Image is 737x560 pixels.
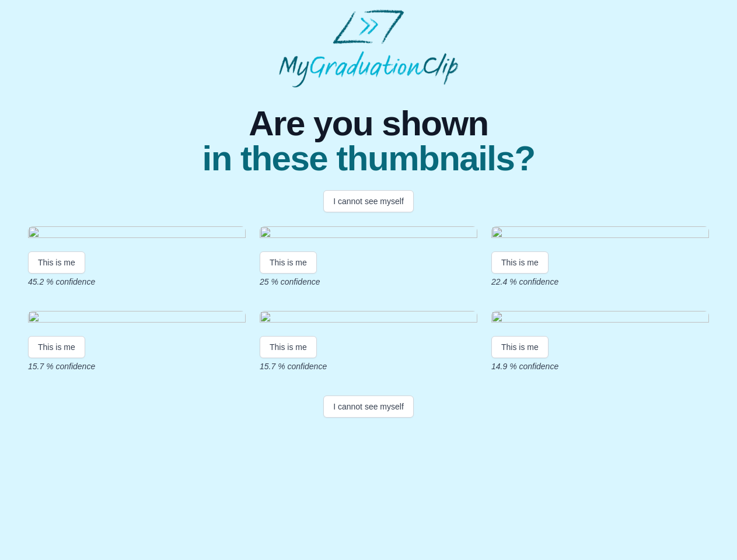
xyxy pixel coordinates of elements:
img: c0e9543202640ee2579f017c200a1287f71ec904.gif [491,311,709,327]
span: Are you shown [202,106,535,141]
img: 28b78cd9f89503f19c4d452d980ba6d058297877.gif [28,311,246,327]
p: 15.7 % confidence [260,360,477,372]
p: 22.4 % confidence [491,276,709,288]
img: c71862ca85f973957ac5f02947f759857d1701d8.gif [260,226,477,242]
img: 0ff196859a553fff2cf043d38bef0abeff73deff.gif [491,226,709,242]
img: acb1ececc40aed1e660e3ab7bd1a07d367fbbc99.gif [260,311,477,327]
button: I cannot see myself [323,190,414,212]
img: 6882be3fe1fd05be3c4641a2b6417f0c6df70c97.gif [28,226,246,242]
p: 15.7 % confidence [28,360,246,372]
button: This is me [28,251,85,274]
button: This is me [260,336,317,358]
button: I cannot see myself [323,395,414,418]
button: This is me [28,336,85,358]
img: MyGraduationClip [279,9,459,87]
span: in these thumbnails? [202,141,535,176]
button: This is me [491,251,549,274]
p: 14.9 % confidence [491,360,709,372]
button: This is me [260,251,317,274]
p: 45.2 % confidence [28,276,246,288]
button: This is me [491,336,549,358]
p: 25 % confidence [260,276,477,288]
